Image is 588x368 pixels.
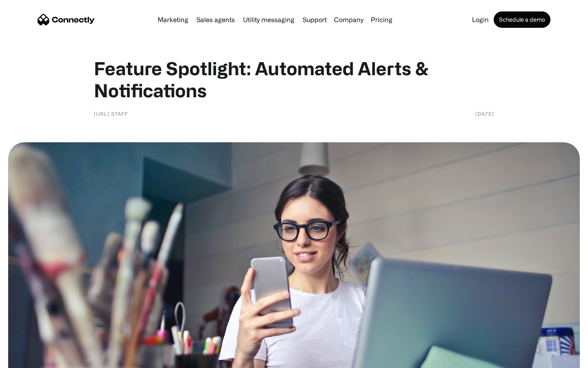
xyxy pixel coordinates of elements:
div: Company [334,14,363,25]
div: Company [332,14,366,25]
a: Schedule a demo [494,11,550,28]
a: Login [469,16,492,23]
a: Marketing [154,16,192,23]
ul: Language list [16,354,49,365]
a: home [38,13,95,26]
a: Utility messaging [240,16,298,23]
h1: Feature Spotlight: Automated Alerts & Notifications [94,57,494,101]
a: Sales agents [193,16,238,23]
div: [DATE] [475,110,494,118]
div: [URL] staff [94,110,128,118]
aside: Language selected: English [8,354,49,365]
a: Support [299,16,330,23]
a: Pricing [367,16,396,23]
